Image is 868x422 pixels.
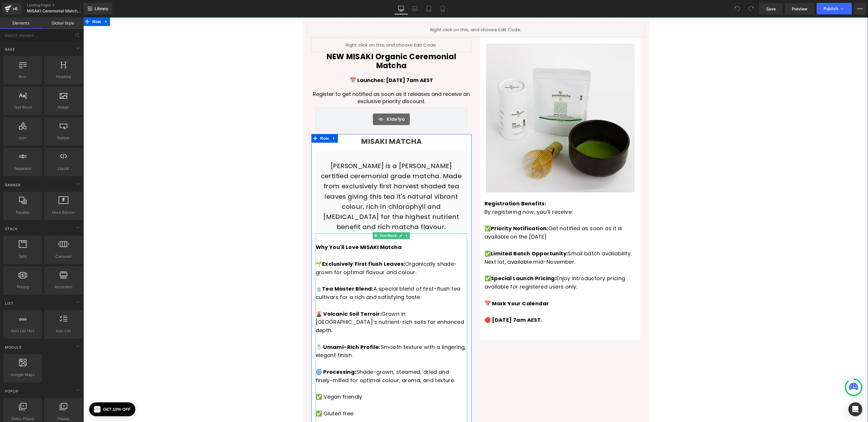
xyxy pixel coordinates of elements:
span: Icon List Hoz [5,328,40,334]
p: 🌱 Organically shade-grown for optimal flavour and colour. [232,226,384,259]
span: Text Block [5,104,40,110]
div: Open Intercom Messenger [848,402,862,416]
span: Save [766,6,776,12]
span: Heading [46,74,81,80]
a: Global Style [42,17,84,29]
span: Row [235,117,247,125]
span: Publish [824,6,838,11]
span: Base [4,47,16,52]
button: Redo [745,3,757,14]
span: Pricing [5,284,40,290]
span: Popup [46,416,81,422]
span: ✅ Vegan friendly [232,376,279,383]
span: Image [46,104,81,110]
div: GET 10% OFF [20,388,47,395]
span: Accordion [46,284,81,290]
p: By registering now, you’ll receive: [401,191,553,199]
span: Button [46,135,81,141]
span: List [4,301,14,306]
a: v6 [2,3,22,14]
strong: Exclusively [239,243,270,250]
a: Landing Pages [27,3,93,8]
span: Hero Banner [46,209,81,215]
p: ✅ Enjoy introductory pricing available for registered users only. [401,257,553,274]
span: Stack [4,226,18,232]
img: Purematcha Japanese Matcha Tea Set Giveaway [397,21,557,181]
strong: 🌋 Volcanic Soil Terroir: [232,293,298,300]
span: Text Block [295,215,314,222]
strong: First flush Leaves: [271,243,322,250]
span: Klaviyo [303,98,321,105]
span: Liquid [46,166,81,172]
button: More [854,3,866,14]
span: Module [4,345,22,350]
span: Google Maps [5,372,40,378]
button: Undo [732,3,743,14]
p: Shade-grown, steamed, dried and finely-milled for optimal colour, aroma, and texture. [232,351,384,367]
strong: Special Launch Pricing: [407,257,473,265]
a: Laptop [408,3,422,14]
strong: Registration Benefits: [401,183,463,190]
span: 🍵 A special blend of first-flush tea cultivars for a rich and satisfying taste. [232,268,377,283]
a: Preview [785,3,814,14]
span: MISAKI Ceremonial Matcha Registration Page [27,9,82,13]
a: Mobile [436,3,450,14]
strong: Priority Notification: [407,207,465,215]
strong: Limited Batch Opportunity: [407,233,484,240]
p: [PERSON_NAME] is a [PERSON_NAME] certified ceremonial grade matcha. Made from exclusively first h... [234,144,382,215]
span: Icon List [46,328,81,334]
span: Why You'll Love MISAKI Matcha [232,226,319,233]
span: Carousel [46,253,81,259]
strong: 📅 Mark Your Calendar [401,282,466,290]
h2: Register to get notified as soon as it releases and receive an exclusive priority discount. [228,73,388,88]
span: Row [5,74,40,80]
img: Logo [10,388,17,395]
p: Grown in [GEOGRAPHIC_DATA]’s nutrient-rich soils for enhanced depth. [232,293,384,317]
h2: MISAKI MATCHA [232,120,384,129]
span: Video Popup [5,416,40,422]
p: ✅ Small batch availability. Next lot, available mid-November. [401,232,553,257]
a: Expand / Collapse [321,215,327,222]
span: Popup [4,388,19,394]
a: Expand / Collapse [247,117,255,125]
span: Separator [5,166,40,172]
span: Parallax [5,209,40,215]
a: Desktop [394,3,408,14]
p: Smooth texture with a lingering, elegant finish. [232,326,384,343]
strong: 🌀 Processing: [232,351,273,358]
span: ✅ Gluten free [232,393,270,400]
span: Tabs [5,253,40,259]
span: Preview [792,6,807,12]
strong: 🔴 [DATE] 7am AEST. [401,299,459,306]
span: Banner [4,182,21,188]
a: Tablet [422,3,436,14]
strong: 📅 Launches: [DATE] 7am AEST [266,59,350,66]
span: Library [95,6,108,11]
div: v6 [12,5,19,12]
strong: 🧂 Umami-Rich Profile: [232,326,297,333]
a: New Library [84,3,112,14]
button: Publish [817,3,852,14]
span: Icon [5,135,40,141]
strong: Tea Master Blend: [239,268,290,275]
p: ✅ Get notified as soon as it is available on the [DATE] [401,207,553,224]
span: NEW MISAKI Organic Ceremonial Matcha [243,34,373,53]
